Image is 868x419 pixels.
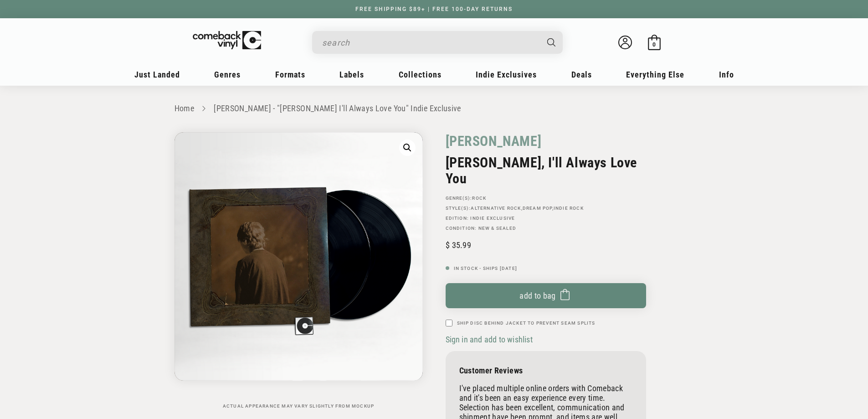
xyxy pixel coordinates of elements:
[214,70,241,79] span: Genres
[476,70,537,79] span: Indie Exclusives
[446,335,533,344] span: Sign in and add to wishlist
[312,31,563,54] div: Search
[446,206,646,211] p: STYLE(S): , ,
[446,240,450,250] span: $
[719,70,734,79] span: Info
[322,33,538,52] input: search
[339,70,364,79] span: Labels
[134,70,180,79] span: Just Landed
[539,31,564,54] button: Search
[446,283,646,308] button: Add to bag
[626,70,684,79] span: Everything Else
[446,240,471,250] span: 35.99
[470,216,515,221] a: Indie Exclusive
[446,266,646,271] p: In Stock - Ships [DATE]
[446,226,646,231] p: Condition: New & Sealed
[459,366,632,375] p: Customer Reviews
[471,206,521,211] a: Alternative Rock
[472,196,486,201] a: Rock
[175,103,194,113] a: Home
[275,70,305,79] span: Formats
[519,291,556,300] span: Add to bag
[175,132,423,409] media-gallery: Gallery Viewer
[523,206,552,211] a: Dream Pop
[446,155,646,186] h2: [PERSON_NAME], I'll Always Love You
[446,334,535,345] button: Sign in and add to wishlist
[554,206,584,211] a: Indie Rock
[457,320,596,326] label: Ship Disc Behind Jacket To Prevent Seam Splits
[571,70,592,79] span: Deals
[446,216,646,221] p: Edition:
[446,132,542,150] a: [PERSON_NAME]
[175,102,694,115] nav: breadcrumbs
[652,41,656,48] span: 0
[446,196,646,201] p: GENRE(S):
[175,403,423,409] p: Actual appearance may vary slightly from mockup
[346,6,522,12] a: FREE SHIPPING $89+ | FREE 100-DAY RETURNS
[399,70,442,79] span: Collections
[214,103,461,113] a: [PERSON_NAME] - "[PERSON_NAME] I'll Always Love You" Indie Exclusive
